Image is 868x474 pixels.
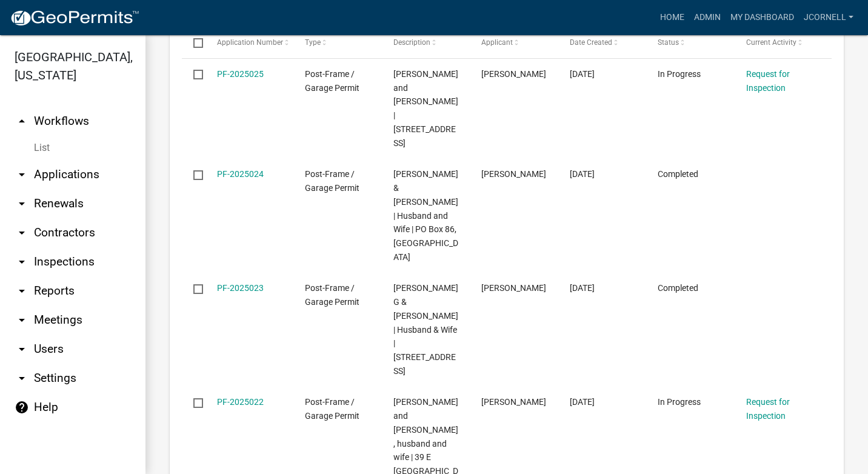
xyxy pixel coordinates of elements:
[481,397,546,407] span: JUSTIN SPANNAN
[217,69,264,79] a: PF-2025025
[217,283,264,293] a: PF-2025023
[726,6,799,29] a: My Dashboard
[558,28,646,58] datatable-header-cell: Date Created
[393,38,430,47] span: Description
[393,69,458,148] span: Conner, Nolan and Olivia L. McCauley | 9750 N Grant St, Demotte
[15,196,29,211] i: arrow_drop_down
[205,28,293,58] datatable-header-cell: Application Number
[658,38,679,47] span: Status
[15,225,29,240] i: arrow_drop_down
[658,397,701,407] span: In Progress
[646,28,735,58] datatable-header-cell: Status
[734,28,823,58] datatable-header-cell: Current Activity
[658,169,698,179] span: Completed
[15,313,29,327] i: arrow_drop_down
[481,283,546,293] span: RUSSELL RENDANT
[470,28,558,58] datatable-header-cell: Applicant
[182,28,205,58] datatable-header-cell: Select
[15,400,29,415] i: help
[689,6,726,29] a: Admin
[570,397,595,407] span: 06/03/2025
[746,38,796,47] span: Current Activity
[305,38,321,47] span: Type
[570,169,595,179] span: 06/03/2025
[481,69,546,79] span: NOLAN CONNER
[570,283,595,293] span: 06/03/2025
[305,283,359,307] span: Post-Frame / Garage Permit
[15,167,29,182] i: arrow_drop_down
[658,283,698,293] span: Completed
[217,38,283,47] span: Application Number
[570,38,612,47] span: Date Created
[658,69,701,79] span: In Progress
[15,342,29,356] i: arrow_drop_down
[746,69,790,93] a: Request for Inspection
[305,169,359,193] span: Post-Frame / Garage Permit
[217,397,264,407] a: PF-2025022
[15,371,29,386] i: arrow_drop_down
[393,283,458,376] span: Rendant, Rusty G & Lynn | Husband & Wife | 1348 W State Rd 10, Lake Village
[481,38,513,47] span: Applicant
[570,69,595,79] span: 06/03/2025
[15,284,29,298] i: arrow_drop_down
[799,6,858,29] a: jcornell
[655,6,689,29] a: Home
[293,28,382,58] datatable-header-cell: Type
[746,397,790,421] a: Request for Inspection
[481,169,546,179] span: JIM TAVERNARO
[15,255,29,269] i: arrow_drop_down
[305,397,359,421] span: Post-Frame / Garage Permit
[305,69,359,93] span: Post-Frame / Garage Permit
[393,169,458,262] span: Tavernaro, James A & Deborah J | Husband and Wife | PO Box 86, Lake Village
[381,28,470,58] datatable-header-cell: Description
[15,114,29,129] i: arrow_drop_up
[217,169,264,179] a: PF-2025024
